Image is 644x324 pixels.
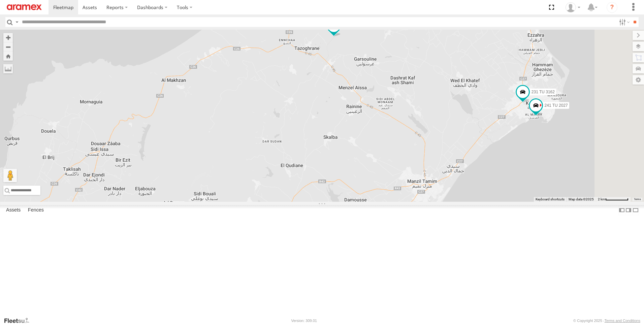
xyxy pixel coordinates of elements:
[3,169,17,182] button: Drag Pegman onto the map to open Street View
[632,205,639,215] label: Hide Summary Table
[633,75,644,85] label: Map Settings
[616,17,631,27] label: Search Filter Options
[625,205,632,215] label: Dock Summary Table to the Right
[7,4,42,10] img: aramex-logo.svg
[618,205,625,215] label: Dock Summary Table to the Left
[545,103,568,108] span: 241 TU 2027
[569,197,594,201] span: Map data ©2025
[573,319,640,323] div: © Copyright 2025 -
[634,198,641,201] a: Terms (opens in new tab)
[3,205,24,215] label: Assets
[4,317,35,324] a: Visit our Website
[596,197,631,202] button: Map Scale: 2 km per 65 pixels
[536,197,565,202] button: Keyboard shortcuts
[598,197,605,201] span: 2 km
[291,319,317,323] div: Version: 309.01
[3,33,13,42] button: Zoom in
[563,2,583,12] div: Zied Bensalem
[25,205,47,215] label: Fences
[605,319,640,323] a: Terms and Conditions
[14,17,20,27] label: Search Query
[3,42,13,52] button: Zoom out
[3,52,13,61] button: Zoom Home
[607,2,617,13] i: ?
[532,89,555,94] span: 231 TU 3162
[3,64,13,73] label: Measure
